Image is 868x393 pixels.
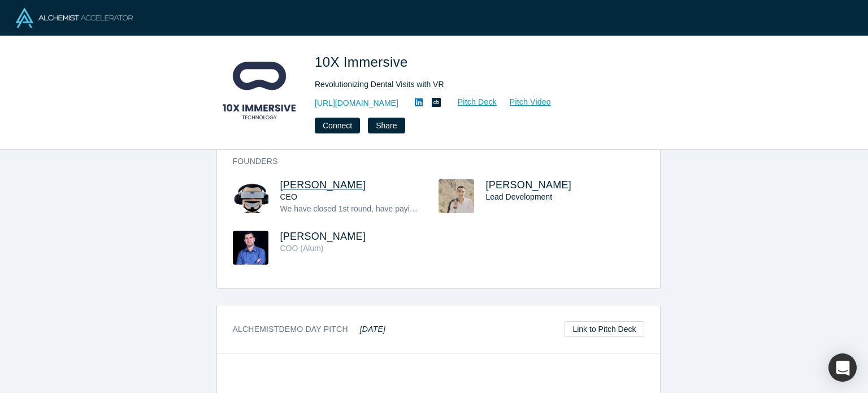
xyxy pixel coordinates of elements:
[445,96,497,109] a: Pitch Deck
[280,179,366,191] a: [PERSON_NAME]
[439,179,474,213] img: Ashot Danielyan's Profile Image
[233,156,628,167] h3: Founders
[233,179,268,213] img: Davit Zargaryan's Profile Image
[16,8,133,28] img: Alchemist Logo
[233,323,386,335] h3: Alchemist Demo Day Pitch
[280,192,297,201] span: CEO
[280,244,324,253] span: COO (Alum)
[368,118,405,133] button: Share
[280,231,366,242] a: [PERSON_NAME]
[220,52,299,131] img: 10X Immersive's Logo
[233,231,268,265] img: Petros Hergnyan's Profile Image
[360,325,385,334] em: [DATE]
[486,179,572,191] a: [PERSON_NAME]
[565,321,644,337] a: Link to Pitch Deck
[315,79,631,90] div: Revolutionizing Dental Visits with VR
[497,96,552,109] a: Pitch Video
[486,192,553,201] span: Lead Development
[315,54,412,70] span: 10X Immersive
[315,118,360,133] button: Connect
[315,97,398,109] a: [URL][DOMAIN_NAME]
